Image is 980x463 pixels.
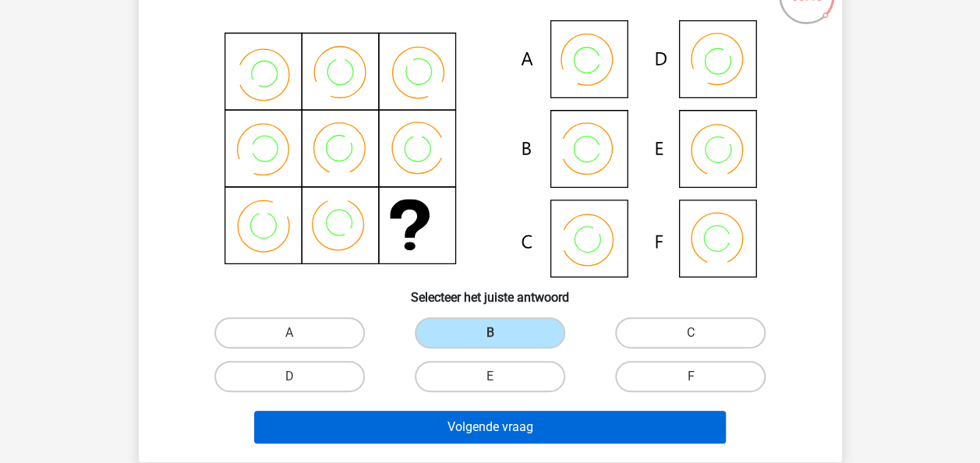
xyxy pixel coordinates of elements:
[214,317,365,348] label: A
[164,277,817,305] h6: Selecteer het juiste antwoord
[214,361,365,392] label: D
[415,361,565,392] label: E
[615,361,766,392] label: F
[415,317,565,348] label: B
[254,411,726,444] button: Volgende vraag
[615,317,766,348] label: C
